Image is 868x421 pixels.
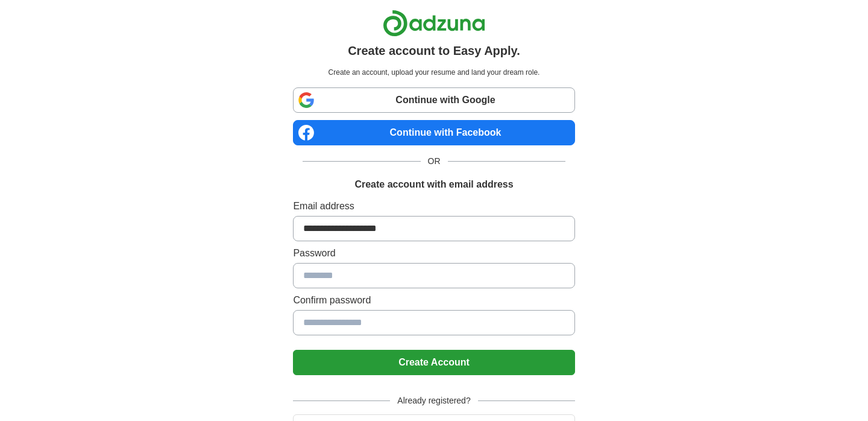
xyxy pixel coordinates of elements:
p: Create an account, upload your resume and land your dream role. [295,67,572,78]
img: Adzuna logo [383,10,485,37]
label: Password [293,246,574,261]
label: Email address [293,199,574,214]
span: OR [421,155,448,168]
span: Already registered? [390,394,477,407]
label: Confirm password [293,293,574,308]
h1: Create account to Easy Apply. [348,42,520,60]
button: Create Account [293,350,574,375]
h1: Create account with email address [354,177,513,192]
a: Continue with Facebook [293,120,574,145]
a: Continue with Google [293,87,574,113]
